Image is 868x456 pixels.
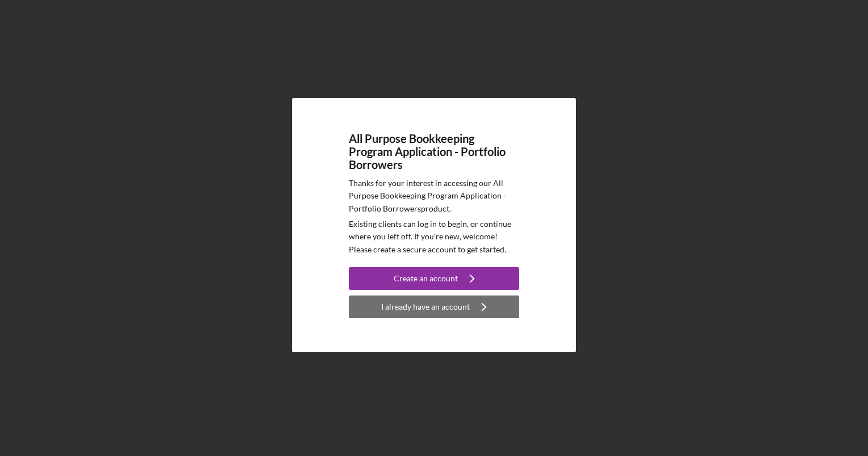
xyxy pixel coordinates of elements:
[381,295,470,318] div: I already have an account
[394,267,458,290] div: Create an account
[349,177,519,215] p: Thanks for your interest in accessing our All Purpose Bookkeeping Program Application - Portfolio...
[349,267,519,293] a: Create an account
[349,132,519,171] h4: All Purpose Bookkeeping Program Application - Portfolio Borrowers
[349,218,519,256] p: Existing clients can log in to begin, or continue where you left off. If you're new, welcome! Ple...
[349,295,519,318] button: I already have an account
[349,267,519,290] button: Create an account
